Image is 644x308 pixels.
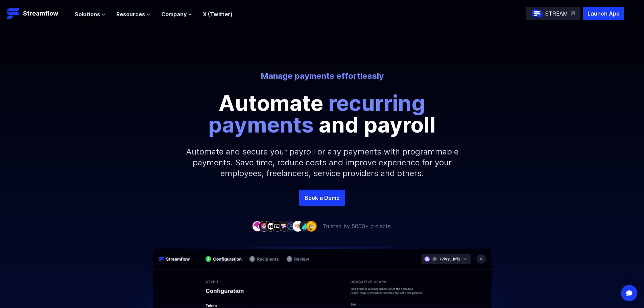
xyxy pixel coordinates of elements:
p: Streamflow [23,9,58,18]
button: Solutions [75,10,105,18]
img: company-8 [299,221,310,231]
img: company-4 [272,221,283,231]
div: Open Intercom Messenger [621,285,637,301]
span: Company [161,10,187,18]
span: Solutions [75,10,100,18]
img: company-3 [265,221,276,231]
img: company-9 [306,221,317,231]
button: Launch App [583,7,624,20]
img: company-7 [292,221,303,231]
p: Automate and secure your payroll or any payments with programmable payments. Save time, reduce co... [177,136,468,190]
p: Trusted by 5000+ projects [323,222,390,230]
img: company-5 [279,221,290,231]
a: STREAM [526,7,580,20]
img: company-1 [252,221,263,231]
span: Resources [116,10,145,18]
img: Streamflow Logo [7,7,20,20]
a: Book a Demo [299,190,345,206]
img: company-2 [259,221,269,231]
span: recurring payments [208,90,425,138]
p: Automate and payroll [170,92,474,136]
img: streamflow-logo-circle.png [532,8,543,19]
button: Company [161,10,192,18]
a: Streamflow [7,7,68,20]
img: company-6 [286,221,296,231]
img: top-right-arrow.svg [571,11,575,16]
button: Resources [116,10,150,18]
p: STREAM [545,9,568,18]
p: Manage payments effortlessly [135,71,509,81]
a: X (Twitter) [203,11,233,18]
